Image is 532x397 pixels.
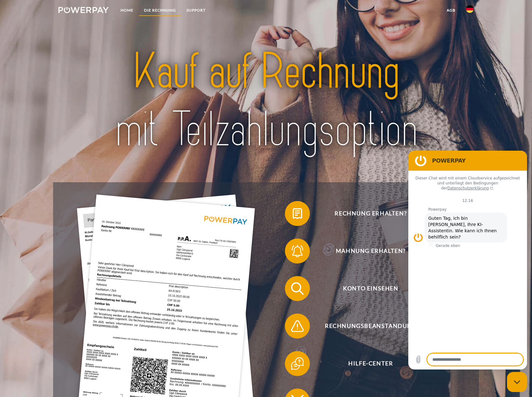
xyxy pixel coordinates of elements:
img: title-powerpay_de.svg [79,40,453,162]
button: Rechnungsbeanstandung [285,314,447,339]
a: agb [441,5,461,16]
button: Konto einsehen [285,276,447,301]
a: Home [115,5,139,16]
button: Mahnung erhalten? [285,239,447,264]
img: qb_warning.svg [290,318,305,334]
img: qb_search.svg [290,281,305,296]
iframe: Schaltfläche zum Öffnen des Messaging-Fensters; Konversation läuft [507,372,527,392]
img: qb_bell.svg [290,243,305,259]
span: Konto einsehen [294,276,447,301]
img: de [466,5,474,13]
button: Hilfe-Center [285,351,447,376]
span: Rechnung erhalten? [294,201,447,226]
a: SUPPORT [181,5,211,16]
img: qb_bill.svg [290,206,305,221]
span: Hilfe-Center [294,351,447,376]
span: Rechnungsbeanstandung [294,314,447,339]
span: Mahnung erhalten? [294,239,447,264]
img: qb_help.svg [290,356,305,371]
img: logo-powerpay-white.svg [58,7,109,13]
a: DIE RECHNUNG [139,5,181,16]
button: Rechnung erhalten? [285,201,447,226]
iframe: Messaging-Fenster [408,151,527,369]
